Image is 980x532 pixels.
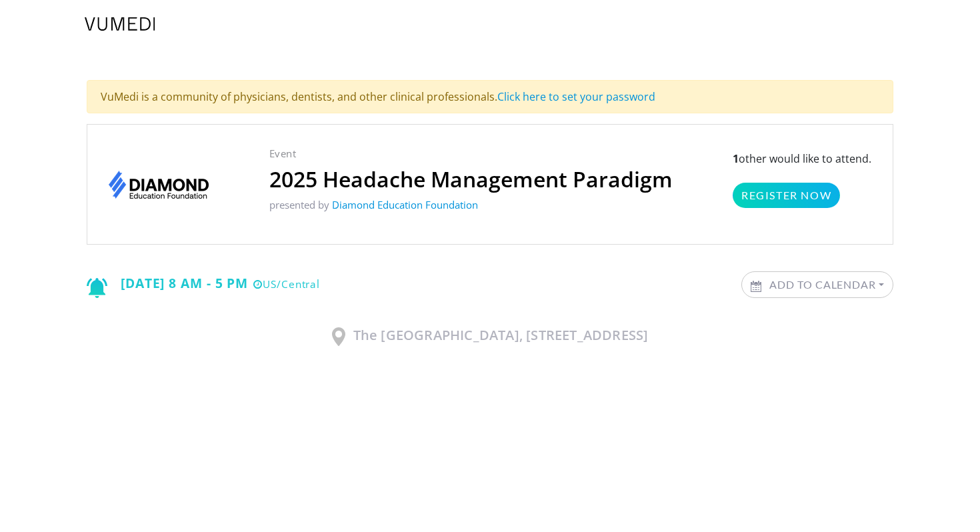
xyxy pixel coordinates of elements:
small: US/Central [253,277,320,291]
img: Diamond Education Foundation [109,171,209,199]
img: Notification icon [87,278,107,298]
h3: The [GEOGRAPHIC_DATA], [STREET_ADDRESS] [87,327,893,346]
a: Click here to set your password [497,89,655,104]
img: Location Icon [332,327,345,346]
img: VuMedi Logo [85,17,155,31]
img: Calendar icon [751,281,761,292]
div: [DATE] 8 AM - 5 PM [87,271,320,298]
a: Register Now [733,183,840,208]
p: Event [269,146,673,161]
strong: 1 [733,151,739,166]
a: Diamond Education Foundation [332,198,478,211]
div: VuMedi is a community of physicians, dentists, and other clinical professionals. [87,80,893,113]
h2: 2025 Headache Management Paradigm [269,167,673,192]
p: other would like to attend. [733,151,871,208]
p: presented by [269,197,673,213]
a: Add to Calendar [742,272,893,297]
